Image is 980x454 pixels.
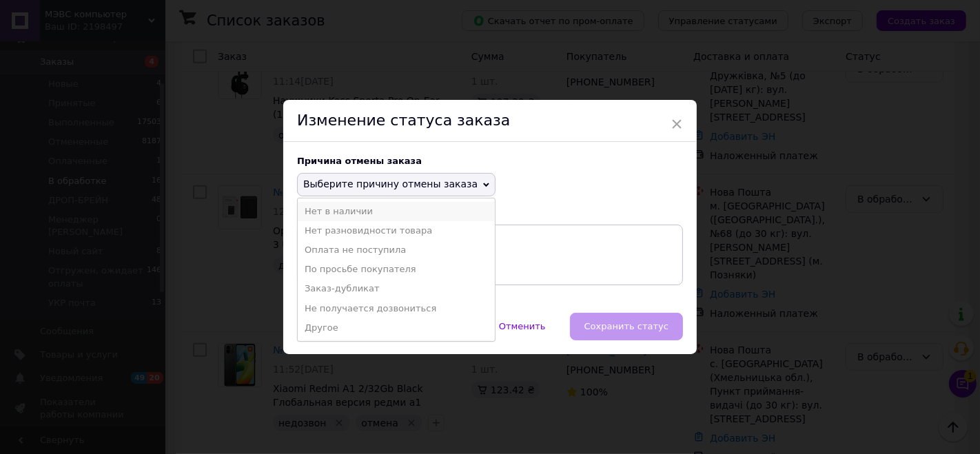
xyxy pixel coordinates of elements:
[298,260,495,279] li: По просьбе покупателя
[671,112,683,136] span: ×
[298,202,495,221] li: Нет в наличии
[298,240,495,260] li: Оплата не поступила
[297,156,683,166] div: Причина отмены заказа
[303,178,478,189] span: Выберите причину отмены заказа
[484,313,560,340] button: Отменить
[298,279,495,298] li: Заказ-дубликат
[298,221,495,240] li: Нет разновидности товара
[298,318,495,338] li: Другое
[283,100,697,142] div: Изменение статуса заказа
[499,321,546,331] span: Отменить
[298,299,495,318] li: Не получается дозвониться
